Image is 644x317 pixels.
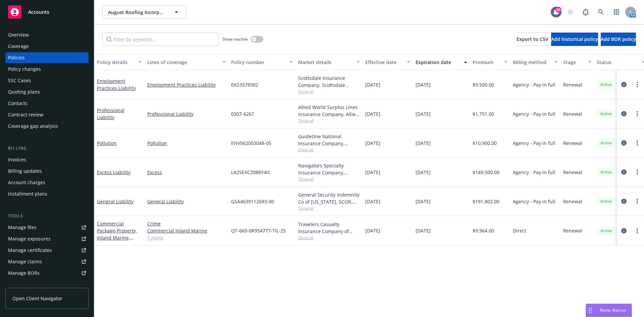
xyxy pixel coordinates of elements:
[563,140,582,147] span: Renewal
[620,110,628,118] a: circleInformation
[5,121,89,131] a: Coverage gap analysis
[563,5,577,19] a: Start snowing
[97,59,135,66] div: Policy details
[470,54,510,70] button: Premium
[513,110,555,117] span: Agency - Pay in full
[298,74,360,89] div: Scottsdale Insurance Company, Scottsdale Insurance Company (Nationwide), CRC Group
[5,279,89,290] a: Summary of insurance
[513,140,555,147] span: Agency - Pay in full
[97,78,136,91] a: Employment Practices Liability
[473,169,499,176] span: $149,500.00
[416,59,460,66] div: Expiration date
[365,198,380,205] span: [DATE]
[5,256,89,267] a: Manage claims
[517,36,548,42] span: Export to CSV
[97,140,117,146] a: Pollution
[8,121,58,131] div: Coverage gap analysis
[8,30,29,40] div: Overview
[563,59,584,66] div: Stage
[563,110,582,117] span: Renewal
[231,110,254,117] span: 0307-6267
[416,198,431,205] span: [DATE]
[8,177,45,188] div: Account charges
[597,59,638,66] div: Status
[620,168,628,176] a: circleInformation
[298,191,360,205] div: General Security Indemnity Co of [US_STATE], SCOR, Venture Programs, RT Specialty Insurance Servi...
[298,133,360,147] div: GuideOne National Insurance Company, GuideOne Insurance, RT Specialty Insurance Services, LLC (RS...
[94,54,145,70] button: Policy details
[513,81,555,88] span: Agency - Pay in full
[298,235,360,241] span: Show all
[5,154,89,165] a: Invoices
[610,5,623,19] a: Switch app
[413,54,470,70] button: Expiration date
[8,52,25,63] div: Policies
[599,228,613,234] span: Active
[599,82,613,88] span: Active
[365,169,380,176] span: [DATE]
[473,110,494,117] span: $1,751.00
[510,54,560,70] button: Billing method
[147,81,226,88] a: Employment Practices Liability
[551,36,598,42] span: Add historical policy
[5,87,89,97] a: Quoting plans
[147,169,226,176] a: Excess
[298,118,360,123] span: Show all
[12,295,62,302] span: Open Client Navigator
[555,7,561,13] div: 55
[8,256,42,267] div: Manage claims
[298,89,360,94] span: Show all
[97,220,137,248] a: Commercial Package
[513,198,555,205] span: Agency - Pay in full
[231,81,258,88] span: EKS3578302
[8,154,26,165] div: Invoices
[599,140,613,146] span: Active
[97,227,137,248] span: - Property, Inland Marine, Crime
[473,59,500,66] div: Premium
[563,81,582,88] span: Renewal
[594,5,608,19] a: Search
[620,139,628,147] a: circleInformation
[363,54,413,70] button: Effective date
[147,198,226,205] a: General Liability
[8,109,43,120] div: Contract review
[8,41,29,52] div: Coverage
[298,205,360,211] span: Show all
[147,234,226,241] a: 1 more
[298,147,360,153] span: Show all
[5,177,89,188] a: Account charges
[633,227,641,235] a: more
[599,111,613,117] span: Active
[231,59,285,66] div: Policy number
[8,87,40,97] div: Quoting plans
[5,75,89,86] a: SSC Cases
[231,198,274,205] span: GSA4639112693-00
[601,33,636,46] button: Add BOR policy
[147,110,226,117] a: Professional Liability
[5,145,89,152] div: Billing
[8,189,47,199] div: Installment plans
[5,41,89,52] a: Coverage
[8,245,52,256] div: Manage certificates
[5,30,89,40] a: Overview
[633,81,641,89] a: more
[586,304,594,317] div: Drag to move
[633,139,641,147] a: more
[513,59,550,66] div: Billing method
[365,110,380,117] span: [DATE]
[97,198,133,205] a: General Liability
[298,221,360,235] div: Travelers Casualty Insurance Company of America, Travelers Insurance
[5,233,89,244] a: Manage exposures
[551,33,598,46] button: Add historical policy
[560,54,594,70] button: Stage
[416,110,431,117] span: [DATE]
[517,33,548,46] button: Export to CSV
[586,304,632,317] button: Nova Assist
[563,169,582,176] span: Renewal
[5,245,89,256] a: Manage certificates
[5,109,89,120] a: Contract review
[599,198,613,204] span: Active
[416,81,431,88] span: [DATE]
[5,222,89,233] a: Manage files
